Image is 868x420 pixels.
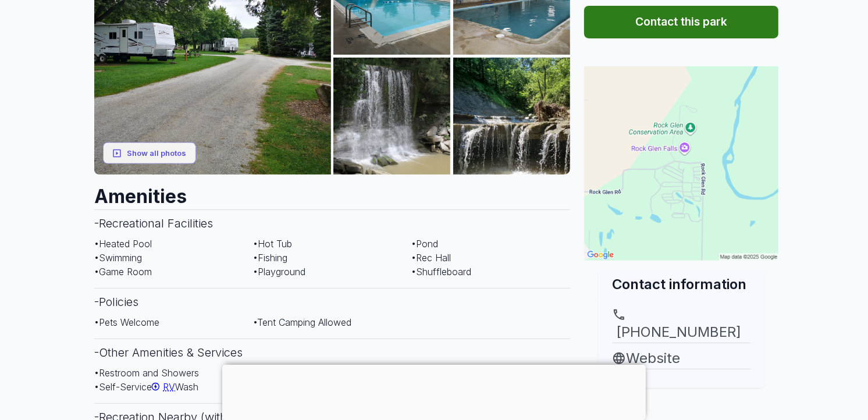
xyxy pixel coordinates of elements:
[94,288,570,315] h3: - Policies
[94,252,142,264] span: • Swimming
[94,209,570,237] h3: - Recreational Facilities
[94,175,570,209] h2: Amenities
[411,238,438,250] span: • Pond
[411,252,451,264] span: • Rec Hall
[163,381,175,393] span: RV
[411,266,471,277] span: • Shuffleboard
[253,252,287,264] span: • Fishing
[94,381,198,393] span: • Self-Service Wash
[253,238,292,250] span: • Hot Tub
[612,308,750,343] a: [PHONE_NUMBER]
[94,339,570,366] h3: - Other Amenities & Services
[94,367,199,379] span: • Restroom and Showers
[103,143,196,164] button: Show all photos
[222,365,646,417] iframe: Advertisement
[253,266,305,277] span: • Playground
[253,316,351,328] span: • Tent Camping Allowed
[94,316,159,328] span: • Pets Welcome
[152,381,175,393] a: RV
[333,58,450,175] img: AAcXr8oF5LswcJ7k4equIHRb23KO9O8LDIdH9gNsekLtNO6u7QO5b3fzTX2JDkWk-kuprBV5kNgh4-IHoPH1olj43xCbNAC4U...
[94,238,152,250] span: • Heated Pool
[584,66,778,261] img: Map for Rock Glen Family Resort
[453,58,570,175] img: AAcXr8pzHt9GsgPVHHbzmujlGW_pssL7twNpCnT3H3cMqcJkHEcbU0hIr8cTqQcpqzb1x6vYcEOV3C-KbUlt2KnjSqyalcaRG...
[94,266,152,277] span: • Game Room
[612,275,750,294] h2: Contact information
[584,6,778,38] button: Contact this park
[612,348,750,369] a: Website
